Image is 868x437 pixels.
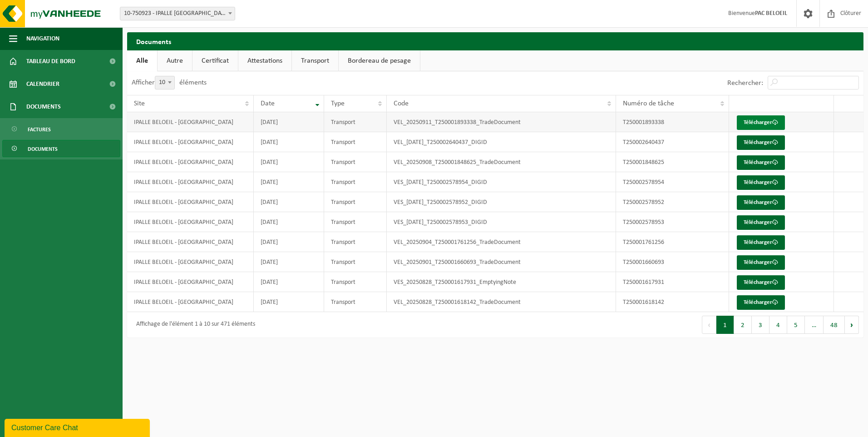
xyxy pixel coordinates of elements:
[254,132,325,152] td: [DATE]
[616,292,729,312] td: T250001618142
[331,100,345,107] span: Type
[127,50,157,71] a: Alle
[324,152,387,172] td: Transport
[324,292,387,312] td: Transport
[616,192,729,212] td: T250002578952
[120,7,235,20] span: 10-750923 - IPALLE BELOEIL - BELOEIL
[737,195,785,210] a: Télécharger
[737,155,785,170] a: Télécharger
[702,316,716,334] button: Previous
[737,235,785,250] a: Télécharger
[324,172,387,192] td: Transport
[734,316,752,334] button: 2
[616,152,729,172] td: T250001848625
[737,115,785,130] a: Télécharger
[324,252,387,272] td: Transport
[155,76,175,89] span: 10
[127,172,254,192] td: IPALLE BELOEIL - [GEOGRAPHIC_DATA]
[26,50,75,73] span: Tableau de bord
[623,100,674,107] span: Numéro de tâche
[127,32,863,50] h2: Documents
[26,95,61,118] span: Documents
[127,132,254,152] td: IPALLE BELOEIL - [GEOGRAPHIC_DATA]
[254,212,325,232] td: [DATE]
[127,252,254,272] td: IPALLE BELOEIL - [GEOGRAPHIC_DATA]
[2,140,120,157] a: Documents
[737,295,785,310] a: Télécharger
[845,316,859,334] button: Next
[805,316,824,334] span: …
[737,275,785,290] a: Télécharger
[387,272,616,292] td: VES_20250828_T250001617931_EmptyingNote
[616,112,729,132] td: T250001893338
[769,316,787,334] button: 4
[787,316,805,334] button: 5
[387,112,616,132] td: VEL_20250911_T250001893338_TradeDocument
[616,172,729,192] td: T250002578954
[387,192,616,212] td: VES_[DATE]_T250002578952_DIGID
[339,50,420,71] a: Bordereau de pesage
[324,192,387,212] td: Transport
[324,212,387,232] td: Transport
[26,27,59,50] span: Navigation
[716,316,734,334] button: 1
[127,232,254,252] td: IPALLE BELOEIL - [GEOGRAPHIC_DATA]
[155,76,174,89] span: 10
[254,112,325,132] td: [DATE]
[254,272,325,292] td: [DATE]
[192,50,238,71] a: Certificat
[28,140,58,158] span: Documents
[324,112,387,132] td: Transport
[616,252,729,272] td: T250001660693
[254,152,325,172] td: [DATE]
[254,232,325,252] td: [DATE]
[134,100,145,107] span: Site
[387,172,616,192] td: VES_[DATE]_T250002578954_DIGID
[387,292,616,312] td: VEL_20250828_T250001618142_TradeDocument
[127,152,254,172] td: IPALLE BELOEIL - [GEOGRAPHIC_DATA]
[254,252,325,272] td: [DATE]
[616,232,729,252] td: T250001761256
[737,135,785,150] a: Télécharger
[324,232,387,252] td: Transport
[120,7,235,20] span: 10-750923 - IPALLE BELOEIL - BELOEIL
[387,232,616,252] td: VEL_20250904_T250001761256_TradeDocument
[158,50,192,71] a: Autre
[127,112,254,132] td: IPALLE BELOEIL - [GEOGRAPHIC_DATA]
[254,192,325,212] td: [DATE]
[387,132,616,152] td: VEL_[DATE]_T250002640437_DIGID
[2,120,120,138] a: Factures
[127,292,254,312] td: IPALLE BELOEIL - [GEOGRAPHIC_DATA]
[127,212,254,232] td: IPALLE BELOEIL - [GEOGRAPHIC_DATA]
[824,316,845,334] button: 48
[387,212,616,232] td: VES_[DATE]_T250002578953_DIGID
[755,10,787,17] strong: PAC BELOEIL
[387,152,616,172] td: VEL_20250908_T250001848625_TradeDocument
[261,100,275,107] span: Date
[127,192,254,212] td: IPALLE BELOEIL - [GEOGRAPHIC_DATA]
[324,132,387,152] td: Transport
[394,100,409,107] span: Code
[292,50,338,71] a: Transport
[254,292,325,312] td: [DATE]
[26,73,59,95] span: Calendrier
[387,252,616,272] td: VEL_20250901_T250001660693_TradeDocument
[5,417,152,437] iframe: chat widget
[616,212,729,232] td: T250002578953
[616,132,729,152] td: T250002640437
[737,215,785,230] a: Télécharger
[737,175,785,190] a: Télécharger
[616,272,729,292] td: T250001617931
[132,317,255,333] div: Affichage de l'élément 1 à 10 sur 471 éléments
[254,172,325,192] td: [DATE]
[324,272,387,292] td: Transport
[238,50,291,71] a: Attestations
[28,121,51,138] span: Factures
[127,272,254,292] td: IPALLE BELOEIL - [GEOGRAPHIC_DATA]
[727,79,763,87] label: Rechercher:
[132,79,207,86] label: Afficher éléments
[752,316,769,334] button: 3
[737,255,785,270] a: Télécharger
